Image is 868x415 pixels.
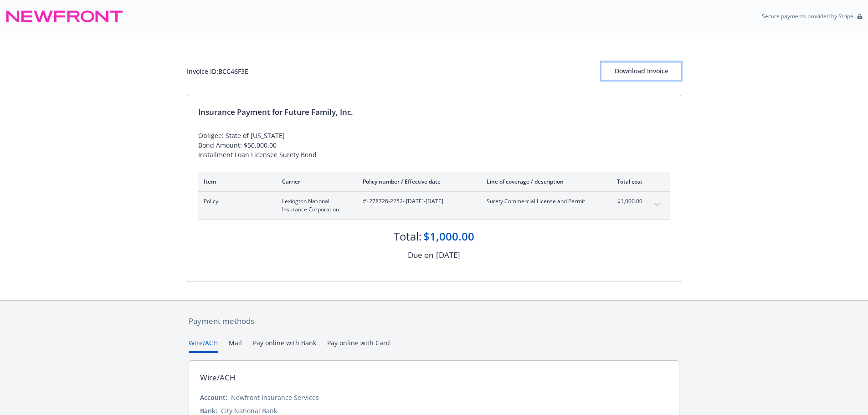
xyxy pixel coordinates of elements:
[187,67,248,76] div: Invoice ID: BCC46F3E
[487,178,594,185] div: Line of coverage / description
[762,12,853,20] p: Secure payments provided by Stripe
[608,178,642,185] div: Total cost
[282,197,348,214] span: Lexington National Insurance Corporation
[198,131,670,159] div: Obligee: State of [US_STATE] Bond Amount: $50,000.00 Installment Loan Licensee Surety Bond
[327,338,390,353] button: Pay online with Card
[601,62,681,80] button: Download Invoice
[363,178,472,185] div: Policy number / Effective date
[487,197,594,205] span: Surety Commercial License and Permit
[436,249,460,261] div: [DATE]
[200,372,236,384] div: Wire/ACH
[253,338,316,353] button: Pay online with Bank
[229,338,242,353] button: Mail
[200,393,227,402] div: Account:
[408,249,433,261] div: Due on
[231,393,319,402] div: Newfront Insurance Services
[423,229,474,244] div: $1,000.00
[189,315,679,327] div: Payment methods
[198,192,670,219] div: PolicyLexington National Insurance Corporation#L278726-2252- [DATE]-[DATE]Surety Commercial Licen...
[198,106,670,118] div: Insurance Payment for Future Family, Inc.
[394,229,421,244] div: Total:
[601,62,681,80] div: Download Invoice
[608,197,642,205] span: $1,000.00
[204,197,267,205] span: Policy
[363,197,472,205] span: #L278726-2252 - [DATE]-[DATE]
[204,178,267,185] div: Item
[650,197,664,212] button: expand content
[282,178,348,185] div: Carrier
[189,338,218,353] button: Wire/ACH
